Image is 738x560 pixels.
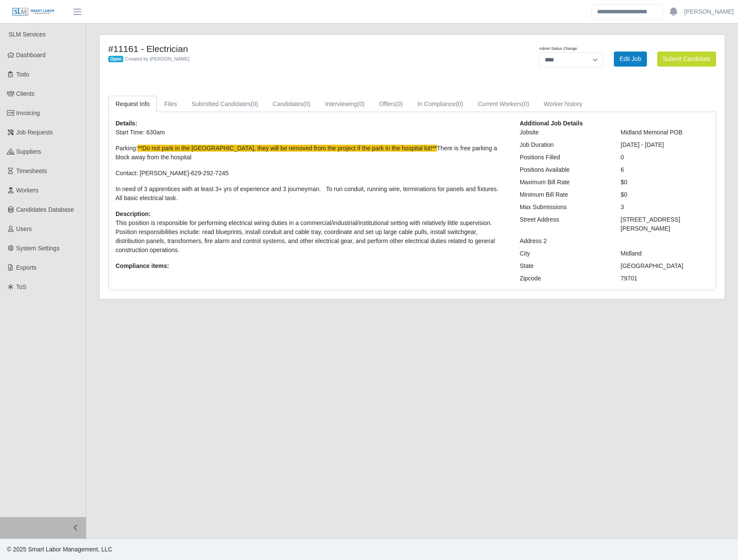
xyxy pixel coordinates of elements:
span: System Settings [16,245,60,252]
input: Search [592,4,663,19]
a: Worker history [537,96,590,113]
a: [PERSON_NAME] [684,7,734,16]
a: Candidates [265,96,318,113]
div: $0 [614,178,715,187]
div: [GEOGRAPHIC_DATA] [614,262,715,271]
span: Suppliers [16,148,41,155]
div: [DATE] - [DATE] [614,140,715,149]
p: Contact: [PERSON_NAME]-629-292-7245 [116,169,507,178]
img: SLM Logo [12,7,55,17]
b: Compliance items: [116,262,169,269]
a: In Compliance [410,96,471,113]
div: Address 2 [513,237,614,246]
div: [STREET_ADDRESS][PERSON_NAME] [614,215,715,233]
span: Todo [16,71,29,78]
div: Positions Filled [513,153,614,162]
span: Job Requests [16,129,53,136]
a: Files [157,96,184,113]
p: Start Time: 630am [116,128,507,137]
div: State [513,262,614,271]
span: Exports [16,264,37,271]
div: $0 [614,190,715,199]
span: SLM Services [9,31,46,38]
div: Maximum Bill Rate [513,178,614,187]
div: Positions Available [513,165,614,174]
span: Created by [PERSON_NAME] [125,56,189,61]
div: City [513,249,614,258]
p: Parking: There is free parking a block away from the hospital [116,144,507,162]
span: Clients [16,90,35,97]
div: Max Submissions [513,203,614,212]
p: In need of 3 apprentices with at least 3+ yrs of experience and 3 journeyman. To run conduit, run... [116,185,507,203]
div: 6 [614,165,715,174]
p: This position is responsible for performing electrical wiring duties in a commercial/industrial/i... [116,219,507,255]
label: Admin Status Change: [539,46,578,52]
span: (0) [357,100,365,107]
a: Edit Job [614,52,647,67]
div: Minimum Bill Rate [513,190,614,199]
span: © 2025 Smart Labor Management, LLC [7,546,112,553]
button: Submit Candidate [657,52,716,67]
span: Open [108,56,123,63]
div: Midland Memorial POB [614,128,715,137]
div: Job Duration [513,140,614,149]
span: **Do not park in the [GEOGRAPHIC_DATA], they will be removed from the project if the park in the ... [137,145,437,152]
a: Interviewing [318,96,372,113]
span: (0) [303,100,311,107]
div: Midland [614,249,715,258]
b: Additional Job Details [520,120,583,127]
a: Current Workers [470,96,537,113]
div: Zipcode [513,274,614,283]
b: Description: [116,210,151,217]
span: Timesheets [16,167,47,174]
div: 79701 [614,274,715,283]
span: Users [16,225,32,232]
span: (0) [396,100,403,107]
b: Details: [116,120,137,127]
span: (0) [251,100,258,107]
a: Offers [372,96,410,113]
div: 0 [614,153,715,162]
span: (0) [456,100,463,107]
span: Candidates Database [16,206,74,213]
h4: #11161 - Electrician [108,43,457,54]
div: 3 [614,203,715,212]
span: Dashboard [16,52,46,58]
div: Street Address [513,215,614,233]
a: Request Info [108,96,157,113]
span: (0) [522,100,529,107]
div: Jobsite [513,128,614,137]
span: ToS [16,283,27,290]
a: Submitted Candidates [184,96,265,113]
span: Invoicing [16,110,40,116]
span: Workers [16,187,39,194]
